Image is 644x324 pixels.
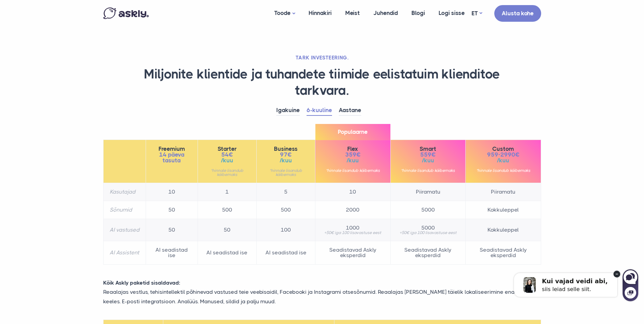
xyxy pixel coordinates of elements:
[204,168,250,177] small: *hinnale lisandub käibemaks
[152,146,191,152] span: Freemium
[198,219,256,241] td: 50
[204,146,250,152] span: Starter
[390,201,465,219] td: 5000
[499,260,639,302] iframe: Askly chat
[472,168,534,173] small: *hinnale lisandub käibemaks
[307,105,332,116] a: 6-kuuline
[204,152,250,158] span: 54€
[146,183,198,201] td: 10
[257,183,315,201] td: 5
[472,227,534,233] span: Kokkuleppel
[146,219,198,241] td: 50
[321,158,384,163] span: /kuu
[390,241,465,265] td: Seadistavad Askly eksperdid
[152,152,191,163] span: 14 päeva tasuta
[257,219,315,241] td: 100
[103,201,146,219] th: Sõnumid
[263,152,309,158] span: 97€
[466,201,541,219] td: Kokkuleppel
[321,146,384,152] span: Flex
[204,158,250,163] span: /kuu
[472,8,482,18] a: ET
[257,241,315,265] td: AI seadistad ise
[263,158,309,163] span: /kuu
[257,201,315,219] td: 500
[263,168,309,177] small: *hinnale lisandub käibemaks
[103,241,146,265] th: AI Assistent
[494,5,541,22] a: Alusta kohe
[103,280,180,286] strong: Kõik Askly paketid sisaldavad:
[103,183,146,201] th: Kasutajad
[321,231,384,235] small: +50€ iga 100 lisavastuse eest
[146,201,198,219] td: 50
[276,105,300,116] a: Igakuine
[390,183,465,201] td: Piiramatu
[98,287,546,306] p: Reaalajas vestlus, tehisintellektil põhinevad vastused teie veebisaidil, Facebooki ja Instagrami ...
[315,124,390,140] span: Populaarne
[103,7,149,19] img: Askly
[198,183,256,201] td: 1
[198,201,256,219] td: 500
[263,146,309,152] span: Business
[472,152,534,158] span: 959-2990€
[315,201,390,219] td: 2000
[146,241,198,265] td: AI seadistad ise
[103,66,541,98] h1: Miljonite klientide ja tuhandete tiimide eelistatuim klienditoe tarkvara.
[103,219,146,241] th: AI vastused
[198,241,256,265] td: AI seadistad ise
[397,231,459,235] small: +50€ iga 100 lisavastuse eest
[315,241,390,265] td: Seadistavad Askly eksperdid
[397,152,459,158] span: 559€
[397,158,459,163] span: /kuu
[466,241,541,265] td: Seadistavad Askly eksperdid
[321,168,384,173] small: *hinnale lisandub käibemaks
[321,225,384,231] span: 1000
[397,168,459,173] small: *hinnale lisandub käibemaks
[466,183,541,201] td: Piiramatu
[315,183,390,201] td: 10
[321,152,384,158] span: 359€
[397,225,459,231] span: 5000
[103,54,541,61] h2: TARK INVESTEERING.
[472,158,534,163] span: /kuu
[472,146,534,152] span: Custom
[397,146,459,152] span: Smart
[339,105,361,116] a: Aastane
